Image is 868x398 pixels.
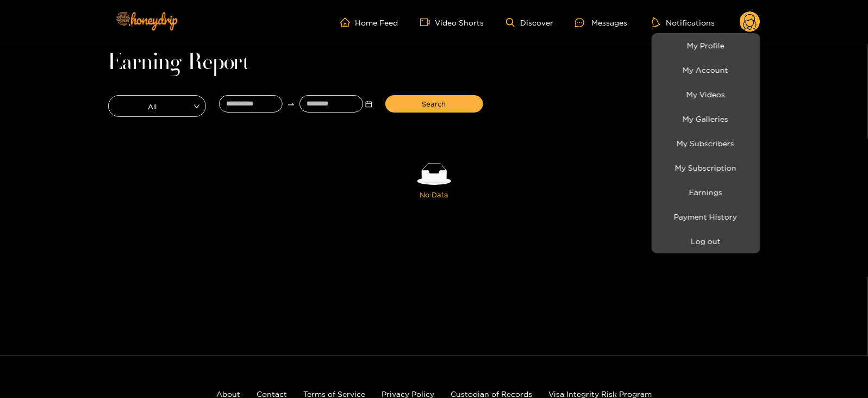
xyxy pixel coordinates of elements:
a: Payment History [654,207,758,226]
button: Log out [654,232,758,251]
a: My Account [654,60,758,79]
a: My Videos [654,85,758,104]
a: My Subscription [654,158,758,177]
a: My Subscribers [654,134,758,153]
a: My Profile [654,36,758,55]
a: My Galleries [654,109,758,128]
a: Earnings [654,183,758,202]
